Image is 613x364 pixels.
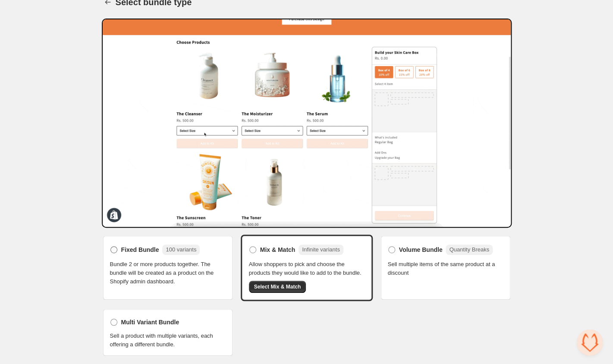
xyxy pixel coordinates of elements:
img: Bundle Preview [102,19,512,228]
span: Allow shoppers to pick and choose the products they would like to add to the bundle. [249,260,365,277]
span: Quantity Breaks [449,246,489,253]
span: Volume Bundle [399,245,443,254]
span: 100 variants [166,246,196,253]
span: Bundle 2 or more products together. The bundle will be created as a product on the Shopify admin ... [110,260,226,286]
div: Open chat [577,329,603,355]
span: Sell a product with multiple variants, each offering a different bundle. [110,332,226,349]
span: Fixed Bundle [121,245,159,254]
span: Infinite variants [302,246,340,253]
span: Multi Variant Bundle [121,318,179,326]
span: Mix & Match [260,245,295,254]
span: Select Mix & Match [254,283,301,290]
span: Sell multiple items of the same product at a discount [388,260,503,277]
button: Select Mix & Match [249,281,306,293]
